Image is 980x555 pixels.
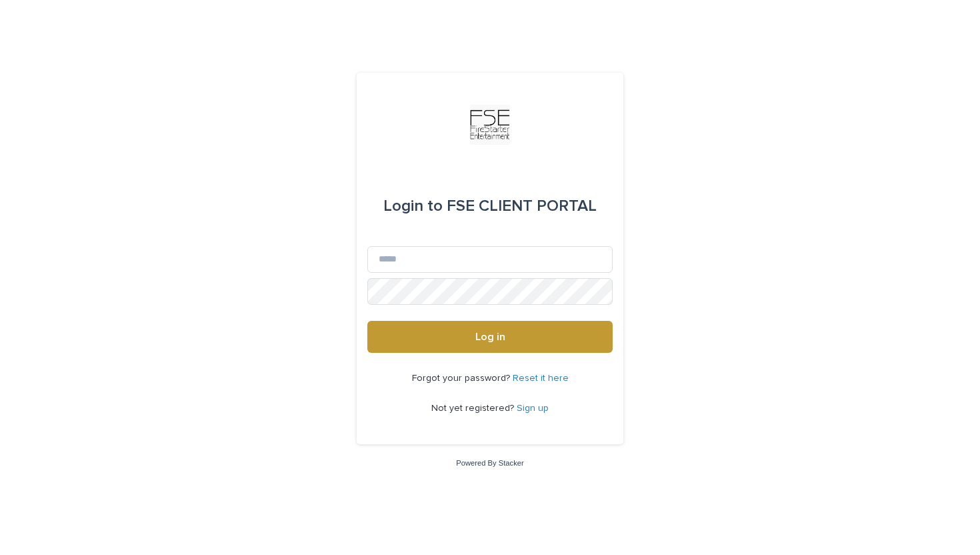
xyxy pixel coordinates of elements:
button: Log in [367,321,613,353]
span: Not yet registered? [431,404,517,413]
img: Km9EesSdRbS9ajqhBzyo [470,105,510,145]
span: Forgot your password? [412,374,513,383]
span: Log in [475,332,505,342]
span: Login to [383,198,443,214]
a: Sign up [517,404,549,413]
a: Powered By Stacker [456,459,523,467]
div: FSE CLIENT PORTAL [383,187,597,225]
a: Reset it here [513,374,569,383]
